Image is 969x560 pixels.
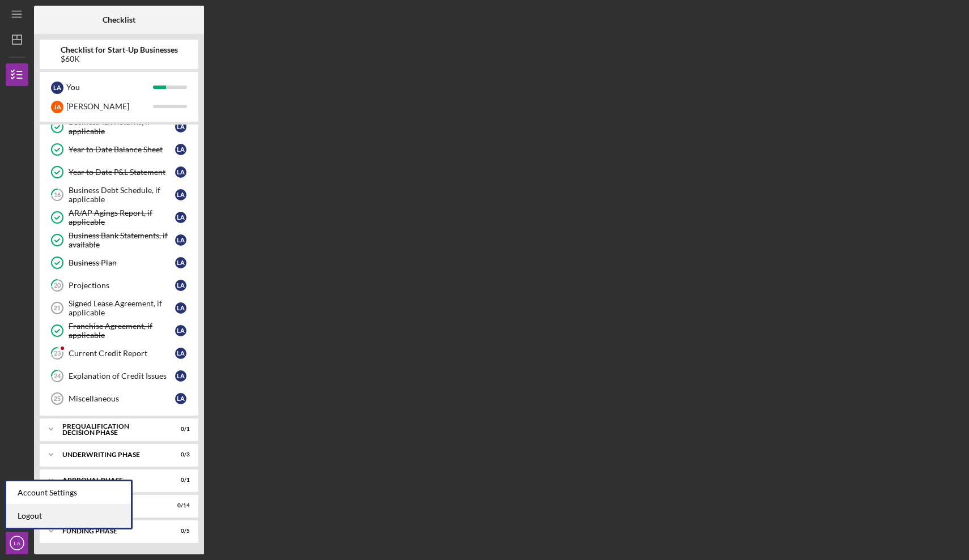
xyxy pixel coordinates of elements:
b: Checklist for Start-Up Businesses [61,45,178,54]
div: Year to Date Balance Sheet [69,145,175,154]
div: Funding Phase [62,528,161,535]
tspan: 25 [54,395,61,402]
div: Explanation of Credit Issues [69,371,175,381]
div: 0 / 1 [169,477,190,484]
tspan: 20 [54,282,61,289]
div: Approval Phase [62,477,161,484]
div: 0 / 3 [169,451,190,458]
tspan: 16 [54,191,61,199]
a: Business Bank Statements, if availableLA [45,229,193,251]
a: 23Current Credit ReportLA [45,342,193,365]
div: Business Tax Returns, if applicable [69,118,175,136]
a: Business Tax Returns, if applicableLA [45,116,193,138]
div: L A [175,212,186,223]
div: You [66,78,153,97]
div: L A [175,302,186,314]
b: Checklist [103,15,135,24]
div: Business Plan [69,258,175,267]
a: Year to Date Balance SheetLA [45,138,193,161]
div: Miscellaneous [69,394,175,403]
div: 0 / 1 [169,426,190,433]
div: 0 / 14 [169,502,190,509]
div: L A [51,82,63,94]
a: Business PlanLA [45,251,193,274]
a: AR/AP Agings Report, if applicableLA [45,206,193,229]
div: $60K [61,54,178,63]
div: L A [175,393,186,404]
div: L A [175,121,186,132]
div: [PERSON_NAME] [66,97,153,116]
div: Signed Lease Agreement, if applicable [69,299,175,317]
div: L A [175,348,186,359]
div: L A [175,280,186,291]
a: 16Business Debt Schedule, if applicableLA [45,183,193,206]
div: Underwriting Phase [62,451,161,458]
div: Franchise Agreement, if applicable [69,322,175,340]
button: LA [6,532,28,554]
tspan: 24 [54,373,61,380]
div: L A [175,144,186,155]
div: Projections [69,281,175,290]
div: L A [175,189,186,200]
div: AR/AP Agings Report, if applicable [69,208,175,226]
a: Logout [6,505,131,528]
tspan: 21 [54,305,61,311]
text: LA [14,540,20,546]
div: L A [175,325,186,336]
div: Prequalification Decision Phase [62,423,161,436]
div: Current Credit Report [69,349,175,358]
div: L A [175,370,186,382]
a: Franchise Agreement, if applicableLA [45,319,193,342]
div: L A [175,234,186,246]
a: 21Signed Lease Agreement, if applicableLA [45,297,193,319]
a: 20ProjectionsLA [45,274,193,297]
a: 24Explanation of Credit IssuesLA [45,365,193,387]
a: 25MiscellaneousLA [45,387,193,410]
div: 0 / 5 [169,528,190,535]
div: Account Settings [6,481,131,505]
tspan: 23 [54,350,61,357]
div: Business Bank Statements, if available [69,231,175,249]
div: Business Debt Schedule, if applicable [69,186,175,204]
div: J A [51,101,63,113]
div: L A [175,166,186,178]
a: Year to Date P&L StatementLA [45,161,193,183]
div: Year to Date P&L Statement [69,168,175,177]
div: L A [175,257,186,268]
